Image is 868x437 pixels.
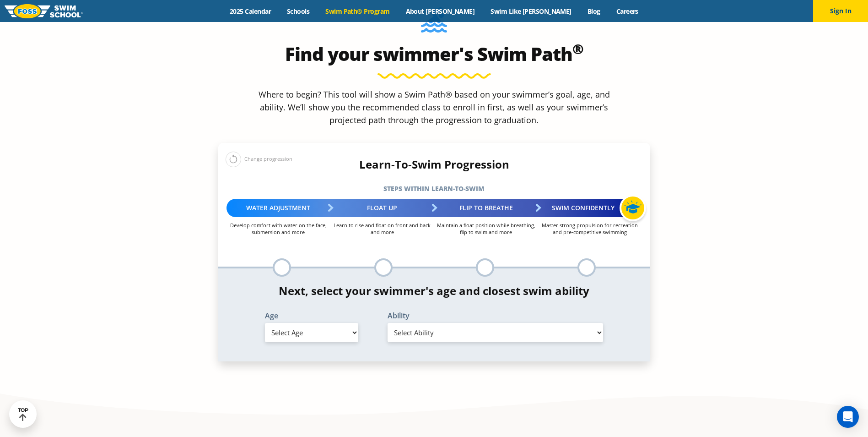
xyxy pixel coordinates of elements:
div: Water Adjustment [226,199,330,217]
label: Ability [388,312,604,319]
a: Swim Like [PERSON_NAME] [483,7,580,16]
img: Foss-Location-Swimming-Pool-Person.svg [421,7,447,38]
div: Change progression [226,151,292,167]
a: About [PERSON_NAME] [398,7,483,16]
div: TOP [18,407,28,421]
p: Master strong propulsion for recreation and pre-competitive swimming [538,222,642,235]
div: Swim Confidently [538,199,642,217]
a: Careers [608,7,646,16]
p: Maintain a float position while breathing, flip to swim and more [434,222,538,235]
img: FOSS Swim School Logo [5,4,83,18]
a: Swim Path® Program [318,7,398,16]
h4: Learn-To-Swim Progression [218,158,650,171]
a: Schools [279,7,318,16]
label: Age [265,312,358,319]
h5: Steps within Learn-to-Swim [218,182,650,195]
div: Float Up [330,199,434,217]
div: Flip to Breathe [434,199,538,217]
sup: ® [572,39,583,58]
h2: Find your swimmer's Swim Path [218,43,650,65]
p: Develop comfort with water on the face, submersion and more [226,222,330,235]
a: 2025 Calendar [222,7,279,16]
a: Blog [579,7,608,16]
p: Learn to rise and float on front and back and more [330,222,434,235]
div: Open Intercom Messenger [837,406,859,428]
p: Where to begin? This tool will show a Swim Path® based on your swimmer’s goal, age, and ability. ... [255,88,614,126]
h4: Next, select your swimmer's age and closest swim ability [218,284,650,297]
